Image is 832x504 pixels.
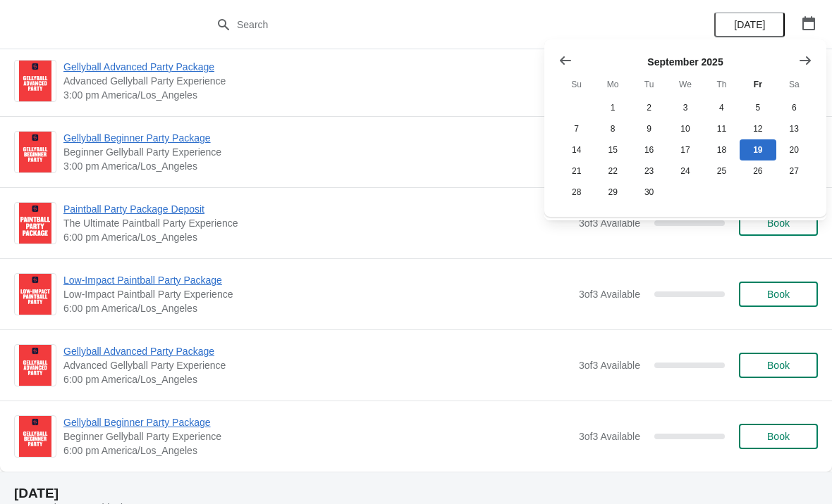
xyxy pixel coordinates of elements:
button: Monday September 29 2025 [594,182,630,203]
button: Saturday September 27 2025 [776,160,812,182]
span: Low-Impact Paintball Party Package [63,273,572,287]
span: 3:00 pm America/Los_Angeles [63,159,572,173]
button: Monday September 8 2025 [594,118,630,139]
button: Friday September 5 2025 [740,97,776,118]
span: Low-Impact Paintball Party Experience [63,287,572,301]
span: Gellyball Advanced Party Package [63,60,572,74]
button: Monday September 15 2025 [594,139,630,160]
span: 6:00 pm America/Los_Angeles [63,372,572,386]
span: Beginner Gellyball Party Experience [63,145,572,159]
th: Friday [740,72,776,97]
button: Sunday September 28 2025 [558,182,594,203]
span: 3 of 3 Available [579,289,640,300]
span: 3 of 3 Available [579,360,640,371]
button: Saturday September 6 2025 [776,97,812,118]
h2: [DATE] [14,486,818,500]
button: Tuesday September 23 2025 [631,160,667,182]
span: [DATE] [734,19,765,30]
button: Wednesday September 17 2025 [667,139,703,160]
button: Wednesday September 24 2025 [667,160,703,182]
button: Today Friday September 19 2025 [740,139,776,160]
button: Sunday September 14 2025 [558,139,594,160]
th: Sunday [558,72,594,97]
img: Gellyball Beginner Party Package | Beginner Gellyball Party Experience | 6:00 pm America/Los_Angeles [19,416,51,457]
button: Sunday September 21 2025 [558,160,594,182]
span: Book [767,289,790,300]
span: Gellyball Beginner Party Package [63,415,572,429]
img: Gellyball Advanced Party Package | Advanced Gellyball Party Experience | 3:00 pm America/Los_Angeles [19,61,51,101]
span: 6:00 pm America/Los_Angeles [63,230,572,244]
img: Gellyball Beginner Party Package | Beginner Gellyball Party Experience | 3:00 pm America/Los_Angeles [19,132,51,172]
img: Low-Impact Paintball Party Package | Low-Impact Paintball Party Experience | 6:00 pm America/Los_... [19,274,51,315]
th: Saturday [776,72,812,97]
input: Search [236,12,624,37]
span: 6:00 pm America/Los_Angeles [63,443,572,458]
button: Sunday September 7 2025 [558,118,594,139]
span: Book [767,360,790,371]
button: [DATE] [714,12,785,37]
button: Thursday September 4 2025 [704,97,740,118]
span: 3:00 pm America/Los_Angeles [63,88,572,102]
button: Wednesday September 3 2025 [667,97,703,118]
span: The Ultimate Paintball Party Experience [63,216,572,230]
th: Tuesday [631,72,667,97]
span: 6:00 pm America/Los_Angeles [63,301,572,315]
button: Thursday September 25 2025 [704,160,740,182]
button: Monday September 1 2025 [594,97,630,118]
button: Friday September 26 2025 [740,160,776,182]
button: Book [739,282,818,307]
button: Wednesday September 10 2025 [667,118,703,139]
th: Wednesday [667,72,703,97]
th: Thursday [704,72,740,97]
button: Show previous month, August 2025 [553,48,578,73]
button: Book [739,353,818,378]
span: Book [767,431,790,442]
button: Show next month, October 2025 [793,48,818,73]
button: Tuesday September 2 2025 [631,97,667,118]
img: Paintball Party Package Deposit | The Ultimate Paintball Party Experience | 6:00 pm America/Los_A... [19,203,51,244]
button: Book [739,424,818,449]
button: Thursday September 18 2025 [704,139,740,160]
button: Friday September 12 2025 [740,118,776,139]
span: Advanced Gellyball Party Experience [63,74,572,88]
th: Monday [594,72,630,97]
img: Gellyball Advanced Party Package | Advanced Gellyball Party Experience | 6:00 pm America/Los_Angeles [19,345,51,386]
button: Tuesday September 30 2025 [631,182,667,203]
span: 3 of 3 Available [579,431,640,442]
button: Tuesday September 9 2025 [631,118,667,139]
button: Monday September 22 2025 [594,160,630,182]
span: Beginner Gellyball Party Experience [63,429,572,443]
span: Gellyball Advanced Party Package [63,344,572,358]
button: Thursday September 11 2025 [704,118,740,139]
span: Advanced Gellyball Party Experience [63,358,572,372]
button: Tuesday September 16 2025 [631,139,667,160]
button: Saturday September 13 2025 [776,118,812,139]
span: Gellyball Beginner Party Package [63,131,572,145]
button: Saturday September 20 2025 [776,139,812,160]
span: Paintball Party Package Deposit [63,202,572,216]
